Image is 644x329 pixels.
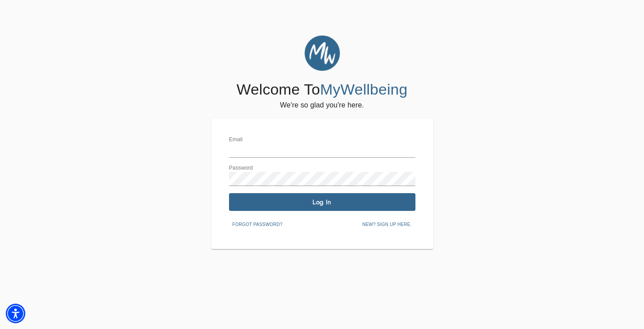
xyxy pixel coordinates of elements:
h6: We're so glad you're here. [280,99,364,111]
h4: Welcome To [237,80,407,99]
div: Accessibility Menu [6,304,25,323]
a: Forgot password? [229,220,286,227]
button: New? Sign up here. [359,218,415,231]
button: Log In [229,193,415,211]
span: Forgot password? [233,221,283,229]
button: Forgot password? [229,218,286,231]
label: Email [229,137,243,143]
label: Password [229,166,253,171]
span: New? Sign up here. [362,221,411,229]
img: MyWellbeing [304,36,340,71]
span: MyWellbeing [320,81,407,98]
span: Log In [233,198,412,206]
